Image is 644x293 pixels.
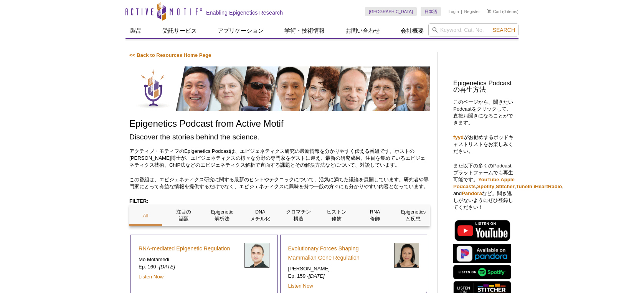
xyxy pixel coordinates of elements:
a: Listen Now [288,283,313,289]
a: Login [449,9,459,14]
p: がお勧めするポッドキャストリストをお楽しみください。 [453,134,515,155]
a: << Back to Resources Home Page [129,52,211,58]
a: 受託サービス [158,23,201,38]
p: Ep. 160 - [139,263,239,270]
a: Stitcher [496,184,515,189]
a: 製品 [125,23,146,38]
p: [PERSON_NAME] [288,265,388,272]
p: Epigenetic 解析法 [206,209,238,222]
a: [GEOGRAPHIC_DATA] [365,7,417,16]
p: この番組は、エピジェネティクス研究に関する最新のヒントやテクニックについて、活気に満ちた議論を展開しています。研究者や専門家にとって有益な情報を提供するだけでなく、エピジェネティクスに興味を持つ... [129,176,430,190]
p: Mo Motamedi [139,256,239,263]
p: RNA 修飾 [359,209,391,222]
p: Ep. 159 - [288,273,388,280]
em: [DATE] [159,264,175,270]
a: Spotify [477,184,494,189]
a: Evolutionary Forces Shaping Mammalian Gene Regulation [288,244,388,262]
li: | [461,7,462,16]
p: ヒストン 修飾 [320,209,353,222]
h2: Discover the stories behind the science. [129,132,430,142]
p: Epigenetics と疾患 [397,209,429,222]
a: Listen Now [139,274,163,280]
a: Cart [487,9,501,14]
a: Register [464,9,480,14]
em: [DATE] [309,273,325,279]
h1: Epigenetics Podcast from Active Motif [129,119,430,130]
p: 注目の 話題 [168,209,200,222]
img: Listen on YouTube [453,219,511,242]
a: RNA-mediated Epigenetic Regulation [139,244,230,253]
img: Emily Wong headshot [244,243,269,268]
strong: FILTER: [129,198,149,204]
p: アクティブ・モティフのEpigenetics Podcastは、エピジェネティクス研究の最新情報を分かりやすく伝える番組です。ホストの[PERSON_NAME]博士が、エピジェネティクスの様々な... [129,148,430,169]
img: Your Cart [487,9,491,13]
p: また以下の多くのPodcast プラットフォームでも再生可能です。 , , , , , , and など。聞き逃しがないようにぜひ登録してください！ [453,162,515,211]
img: Discover the stories behind the science. [129,66,430,111]
a: TuneIn [516,184,532,189]
a: 学術・技術情報 [280,23,329,38]
a: 日本語 [421,7,441,16]
li: (0 items) [487,7,519,16]
a: Pandora [462,190,482,196]
span: Search [493,27,515,33]
p: All [129,212,162,219]
a: fyyd [453,134,464,140]
h2: Enabling Epigenetics Research [206,9,283,16]
p: DNA メチル化 [244,209,277,222]
a: アプリケーション [213,23,268,38]
p: クロマチン 構造 [282,209,315,222]
a: YouTube [478,177,499,182]
a: Apple Podcasts [453,177,515,189]
h3: Epigenetics Podcastの再生方法 [453,80,515,93]
button: Search [490,26,517,33]
a: お問い合わせ [341,23,385,38]
img: Listen on Spotify [453,265,511,279]
p: このページから、聞きたいPodcastをクリックして、直接お聞きになることができます。 [453,99,515,126]
img: Listen on Pandora [453,244,511,263]
a: 会社概要 [396,23,428,38]
img: Emily Wong headshot [394,243,419,268]
input: Keyword, Cat. No. [428,23,519,36]
a: iHeartRadio [533,184,562,189]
